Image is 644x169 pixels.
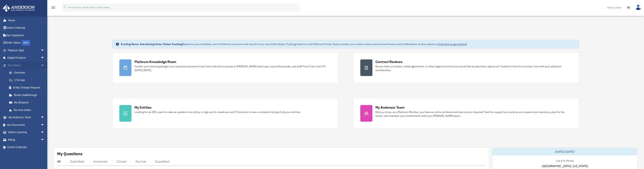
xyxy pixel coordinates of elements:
span: arrow_drop_down [41,136,48,144]
div: Looking for an EIN, want to make an update to an entity, or sign up for a bank account? Click her... [134,110,301,114]
div: Further your learning and get your questions answered real-time with direct access to [PERSON_NAM... [134,65,331,72]
span: arrow_drop_down [41,47,48,54]
a: Billingarrow_drop_down [3,136,50,144]
a: CTA Hub [5,76,50,84]
div: Submitted [70,160,84,163]
i: menu [51,5,56,10]
div: Answered [93,160,107,163]
div: Contract Reviews [375,59,402,64]
div: Live & In-Person [553,158,577,162]
a: menu [51,7,56,10]
a: Overview [5,69,50,77]
a: Online Ordering [3,24,50,32]
div: Closed [117,160,127,163]
a: Events Calendar [3,144,50,151]
a: Order StatusNEW [3,39,50,47]
strong: Exciting News: Introducing Order Status Tracking! [121,42,183,46]
a: Online Learningarrow_drop_down [3,129,50,136]
div: Normal [136,160,146,163]
div: Expedited [155,160,169,163]
span: arrow_drop_down [41,129,48,136]
a: Digital Productsarrow_drop_down [3,54,50,62]
span: arrow_drop_up [41,61,48,69]
div: My Entities [134,105,151,110]
div: Based on your feedback, we're thrilled to announce the launch of our new Order Status Tracking fe... [121,42,467,46]
a: Tax Organizers [3,31,50,39]
a: Home [3,17,48,24]
a: Platinum Q&Aarrow_drop_down [3,47,50,54]
span: arrow_drop_down [41,121,48,129]
a: Binder Walkthrough [5,91,50,99]
img: Anderson Advisors Platinum Portal [2,5,36,12]
a: Tax Due Dates [5,106,50,114]
div: My Questions [57,151,82,157]
a: My Blueprint [5,99,50,106]
div: [DATE]-[DATE] [493,148,637,155]
a: My Entities Looking for an EIN, want to make an update to an entity, or sign up for a bank accoun... [112,98,338,129]
span: arrow_drop_down [41,54,48,62]
a: My Anderson Teamarrow_drop_down [3,114,50,121]
a: My Anderson Team Did you know, as a Platinum Member, you have an entire professional team at your... [353,98,579,129]
div: Did you know, as a Platinum Member, you have an entire professional team at your disposal? Get th... [375,110,572,118]
span: arrow_drop_down [41,114,48,121]
a: Entity Change Request [5,84,50,91]
div: All [57,160,61,163]
i: search [63,5,67,9]
div: Do you have a contract, rental agreement, or other legal document you would like an attorney's ad... [375,65,572,72]
div: My Anderson Team [375,105,405,110]
a: Platinum Knowledge Room Further your learning and get your questions answered real-time with dire... [112,52,338,83]
a: Contract Reviews Do you have a contract, rental agreement, or other legal document you would like... [353,52,579,83]
a: Click Here to get started! [437,42,467,46]
a: My Entitiesarrow_drop_up [3,61,50,69]
span: [GEOGRAPHIC_DATA], [US_STATE] [542,164,588,168]
img: User Pic [635,5,641,10]
a: My Documentsarrow_drop_down [3,121,50,129]
div: Platinum Knowledge Room [134,59,176,64]
div: NEW [22,40,30,46]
